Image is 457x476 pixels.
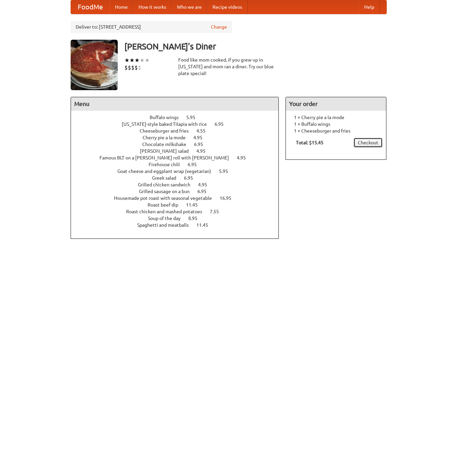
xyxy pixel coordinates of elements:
a: Famous BLT on a [PERSON_NAME] roll with [PERSON_NAME] 4.95 [100,155,258,160]
a: Greek salad 6.95 [152,175,205,181]
span: 4.95 [198,182,214,187]
span: Roast beef dip [148,202,185,208]
a: Grilled chicken sandwich 4.95 [138,182,220,187]
li: $ [135,64,138,71]
a: FoodMe [71,0,110,14]
span: Cheeseburger and fries [140,128,195,134]
li: $ [124,64,128,71]
span: Grilled chicken sandwich [138,182,197,187]
li: $ [138,64,141,71]
span: 11.45 [186,202,204,208]
h4: Your order [286,97,386,111]
span: 11.45 [196,222,215,228]
span: Roast chicken and mashed potatoes [126,209,209,214]
span: 16.95 [220,195,238,201]
a: Cheeseburger and fries 4.55 [140,128,218,134]
div: Food like mom cooked, if you grew up in [US_STATE] and mom ran a diner. Try our blue plate special! [178,57,279,77]
span: 4.95 [196,148,212,154]
a: Recipe videos [207,0,247,14]
a: Roast chicken and mashed potatoes 7.55 [126,209,231,214]
span: Housemade pot roast with seasonal vegetable [114,195,219,201]
span: Buffalo wings [150,115,185,120]
li: 1 × Buffalo wings [289,121,383,127]
li: 1 × Cheeseburger and fries [289,127,383,134]
a: Housemade pot roast with seasonal vegetable 16.95 [114,195,244,201]
span: 6.95 [184,175,200,181]
span: 5.95 [186,115,202,120]
span: 8.95 [188,216,204,221]
span: 6.95 [194,142,210,147]
span: Soup of the day [148,216,187,221]
span: [PERSON_NAME] salad [140,148,195,154]
span: Goat cheese and eggplant wrap (vegetarian) [117,169,218,174]
span: 5.95 [219,169,235,174]
span: 4.95 [193,135,209,140]
img: angular.jpg [71,40,118,90]
h4: Menu [71,97,279,111]
b: Total: $15.45 [296,140,323,145]
a: Soup of the day 8.95 [148,216,210,221]
span: 4.55 [196,128,212,134]
a: How it works [133,0,172,14]
a: Grilled sausage on a bun 6.95 [139,189,219,194]
li: ★ [135,57,140,64]
span: 4.95 [237,155,253,160]
span: [US_STATE]-style baked Tilapia with rice [122,121,214,127]
a: Firehouse chili 6.95 [149,162,209,167]
li: ★ [145,57,150,64]
li: ★ [129,57,135,64]
li: 1 × Cherry pie a la mode [289,114,383,121]
span: Firehouse chili [149,162,187,167]
a: Goat cheese and eggplant wrap (vegetarian) 5.95 [117,169,240,174]
span: Famous BLT on a [PERSON_NAME] roll with [PERSON_NAME] [100,155,236,160]
li: $ [128,64,131,71]
li: ★ [140,57,145,64]
a: Chocolate milkshake 6.95 [142,142,216,147]
a: [PERSON_NAME] salad 4.95 [140,148,218,154]
a: Help [359,0,380,14]
span: Cherry pie a la mode [143,135,192,140]
h3: [PERSON_NAME]'s Diner [124,40,387,53]
span: 6.95 [188,162,203,167]
a: Home [110,0,133,14]
li: $ [131,64,135,71]
a: Who we are [172,0,207,14]
a: Checkout [353,138,383,148]
span: 6.95 [197,189,213,194]
span: Grilled sausage on a bun [139,189,196,194]
a: Spaghetti and meatballs 11.45 [137,222,221,228]
a: Buffalo wings 5.95 [150,115,208,120]
a: [US_STATE]-style baked Tilapia with rice 6.95 [122,121,236,127]
li: ★ [124,57,129,64]
a: Roast beef dip 11.45 [148,202,210,208]
div: Deliver to: [STREET_ADDRESS] [71,21,232,33]
a: Change [211,24,227,30]
span: Greek salad [152,175,183,181]
span: 6.95 [215,121,230,127]
a: Cherry pie a la mode 4.95 [143,135,215,140]
span: Spaghetti and meatballs [137,222,195,228]
span: 7.55 [210,209,226,214]
span: Chocolate milkshake [142,142,193,147]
